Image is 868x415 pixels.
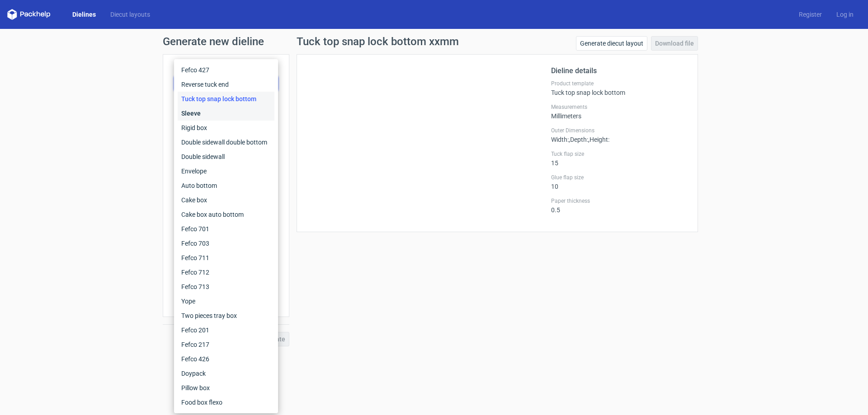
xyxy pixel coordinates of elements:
[178,92,274,106] div: Tuck top snap lock bottom
[178,337,274,352] div: Fefco 217
[178,251,274,265] div: Fefco 711
[178,352,274,366] div: Fefco 426
[178,106,274,121] div: Sleeve
[551,150,687,167] div: 15
[551,150,687,158] label: Tuck flap size
[551,127,687,134] label: Outer Dimensions
[178,236,274,251] div: Fefco 703
[178,294,274,308] div: Yope
[178,135,274,149] div: Double sidewall double bottom
[551,65,687,76] h2: Dieline details
[551,197,687,214] div: 0.5
[551,174,687,190] div: 10
[297,36,459,47] h1: Tuck top snap lock bottom xxmm
[576,36,647,51] a: Generate diecut layout
[65,10,103,19] a: Dielines
[178,395,274,410] div: Food box flexo
[178,121,274,135] div: Rigid box
[178,323,274,337] div: Fefco 201
[178,280,274,294] div: Fefco 713
[178,265,274,280] div: Fefco 712
[551,80,687,87] label: Product template
[103,10,157,19] a: Diecut layouts
[551,197,687,205] label: Paper thickness
[178,366,274,381] div: Doypack
[178,178,274,193] div: Auto bottom
[178,164,274,178] div: Envelope
[178,207,274,222] div: Cake box auto bottom
[178,308,274,323] div: Two pieces tray box
[551,174,687,181] label: Glue flap size
[551,136,569,143] span: Width :
[178,193,274,207] div: Cake box
[178,63,274,77] div: Fefco 427
[163,36,705,47] h1: Generate new dieline
[569,136,588,143] span: , Depth :
[792,10,829,19] a: Register
[551,103,687,120] div: Millimeters
[178,381,274,395] div: Pillow box
[178,77,274,92] div: Reverse tuck end
[178,222,274,236] div: Fefco 701
[551,80,687,96] div: Tuck top snap lock bottom
[178,149,274,164] div: Double sidewall
[551,103,687,111] label: Measurements
[588,136,609,143] span: , Height :
[829,10,861,19] a: Log in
